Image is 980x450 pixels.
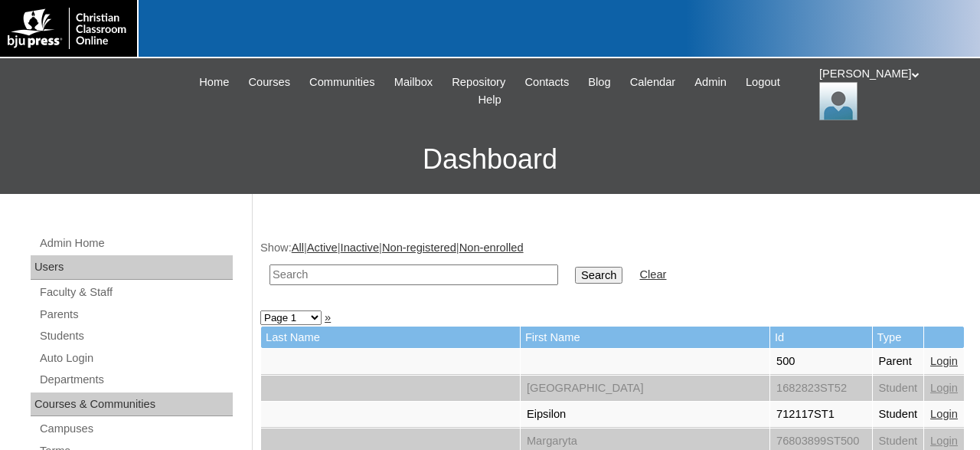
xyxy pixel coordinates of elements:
img: logo-white.png [8,8,129,49]
a: Login [930,408,958,420]
a: Contacts [517,74,577,91]
a: Login [930,382,958,394]
div: [PERSON_NAME] [819,66,965,120]
a: Calendar [622,74,683,91]
a: Repository [444,74,513,91]
a: Communities [302,74,383,91]
span: Mailbox [394,74,433,91]
div: Show: | | | | [260,240,965,294]
span: Calendar [630,74,675,91]
div: Courses & Communities [31,393,233,417]
a: » [325,311,331,324]
a: Help [470,91,508,109]
a: Mailbox [387,74,441,91]
td: Last Name [261,327,520,349]
span: Home [199,74,229,91]
a: Parents [38,305,233,324]
a: Inactive [341,241,380,254]
a: Blog [580,74,618,91]
h3: Dashboard [8,125,972,194]
img: Jonelle Rodriguez [819,82,857,120]
td: 500 [770,349,872,375]
a: Home [191,74,237,91]
a: Active [307,241,338,254]
span: Communities [309,74,375,91]
a: Faculty & Staff [38,283,233,302]
td: 1682823ST52 [770,376,872,402]
a: Non-registered [382,241,456,254]
td: Student [873,402,924,428]
a: Admin Home [38,234,233,253]
td: First Name [521,327,769,349]
a: Logout [738,74,788,91]
span: Blog [588,74,610,91]
a: Departments [38,370,233,389]
a: Clear [639,268,666,281]
a: Campuses [38,419,233,439]
span: Repository [452,74,505,91]
td: Eipsilon [521,402,769,428]
td: [GEOGRAPHIC_DATA] [521,376,769,402]
span: Help [478,91,501,109]
a: Auto Login [38,349,233,368]
td: Id [770,327,872,349]
a: All [292,241,304,254]
span: Logout [746,74,780,91]
td: Student [873,376,924,402]
td: 712117ST1 [770,402,872,428]
a: Non-enrolled [459,241,524,254]
input: Search [269,264,558,285]
td: Parent [873,349,924,375]
a: Courses [240,74,298,91]
div: Users [31,255,233,280]
a: Admin [687,74,734,91]
span: Admin [694,74,727,91]
input: Search [575,267,622,284]
td: Type [873,327,924,349]
span: Contacts [524,74,569,91]
a: Login [930,355,958,367]
a: Students [38,327,233,346]
span: Courses [248,74,290,91]
a: Login [930,435,958,447]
